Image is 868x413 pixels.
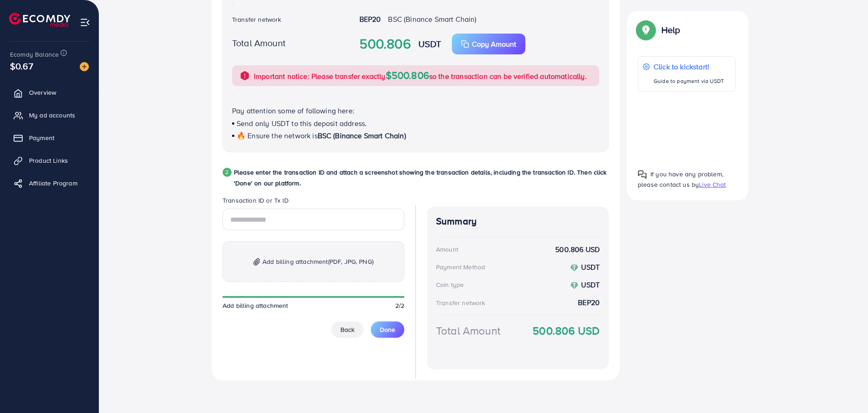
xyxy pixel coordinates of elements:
[29,179,78,188] span: Affiliate Program
[436,245,458,254] div: Amount
[239,70,250,81] img: alert
[29,111,75,120] span: My ad accounts
[254,70,587,82] p: Important notice: Please transfer exactly so the transaction can be verified automatically.
[232,118,599,129] p: Send only USDT to this deposit address.
[318,131,406,141] span: BSC (Binance Smart Chain)
[386,68,429,82] span: $500.806
[436,280,464,289] div: Coin type
[638,22,654,38] img: Popup guide
[223,301,288,310] span: Add billing attachment
[223,168,232,177] div: 2
[29,88,56,97] span: Overview
[328,257,373,266] span: (PDF, JPG, PNG)
[29,156,68,165] span: Product Links
[29,133,54,142] span: Payment
[395,301,404,310] span: 2/2
[223,196,404,209] legend: Transaction ID or Tx ID
[570,282,578,290] img: coin
[638,170,647,179] img: Popup guide
[581,262,600,272] strong: USDT
[418,37,441,50] strong: USDT
[7,83,92,102] a: Overview
[638,170,723,189] span: If you have any problem, please contact us by
[232,36,286,49] label: Total Amount
[581,280,600,290] strong: USDT
[570,264,578,272] img: coin
[436,298,485,307] div: Transfer network
[533,323,600,339] strong: 500.806 USD
[699,180,726,189] span: Live Chat
[340,325,354,334] span: Back
[7,129,92,147] a: Payment
[436,262,485,272] div: Payment Method
[829,372,861,406] iframe: Chat
[654,61,724,72] p: Click to kickstart!
[371,321,404,338] button: Done
[237,131,318,141] span: 🔥 Ensure the network is
[578,297,600,308] strong: BEP20
[234,167,609,189] p: Please enter the transaction ID and attach a screenshot showing the transaction details, includin...
[9,13,70,27] img: logo
[661,24,680,35] p: Help
[7,174,92,192] a: Affiliate Program
[253,258,260,266] img: img
[359,14,381,24] strong: BEP20
[232,15,281,24] label: Transfer network
[80,17,90,28] img: menu
[80,62,89,71] img: image
[472,39,516,49] p: Copy Amount
[436,323,500,339] div: Total Amount
[331,321,364,338] button: Back
[388,14,476,24] span: BSC (Binance Smart Chain)
[7,106,92,124] a: My ad accounts
[555,244,600,255] strong: 500.806 USD
[7,151,92,170] a: Product Links
[452,34,525,54] button: Copy Amount
[10,50,59,59] span: Ecomdy Balance
[10,59,33,73] span: $0.67
[436,216,600,227] h4: Summary
[262,256,373,267] span: Add billing attachment
[654,76,724,87] p: Guide to payment via USDT
[359,34,411,54] strong: 500.806
[232,105,599,116] p: Pay attention some of following here:
[380,325,395,334] span: Done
